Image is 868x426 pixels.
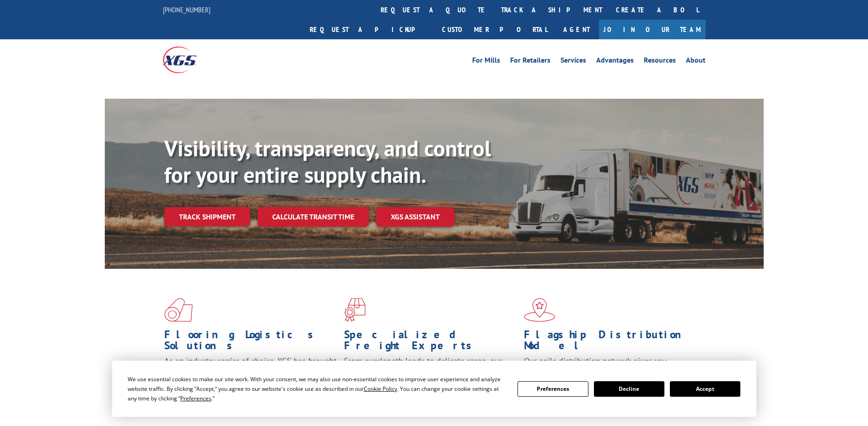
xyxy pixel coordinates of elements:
[180,394,211,402] span: Preferences
[163,5,210,14] a: [PHONE_NUMBER]
[644,57,676,67] a: Resources
[594,381,664,397] button: Decline
[599,20,706,39] a: Join Our Team
[524,329,697,356] h1: Flagship Distribution Model
[112,361,756,417] div: Cookie Consent Prompt
[164,207,250,226] a: Track shipment
[596,57,634,67] a: Advantages
[344,329,517,356] h1: Specialized Freight Experts
[258,207,369,227] a: Calculate transit time
[344,356,517,396] p: From overlength loads to delicate cargo, our experienced staff knows the best way to move your fr...
[303,20,435,39] a: Request a pickup
[686,57,706,67] a: About
[164,298,193,322] img: xgs-icon-total-supply-chain-intelligence-red
[435,20,554,39] a: Customer Portal
[524,298,555,322] img: xgs-icon-flagship-distribution-model-red
[344,298,366,322] img: xgs-icon-focused-on-flooring-red
[128,374,507,403] div: We use essential cookies to make our site work. With your consent, we may also use non-essential ...
[376,207,454,227] a: XGS ASSISTANT
[524,356,692,377] span: Our agile distribution network gives you nationwide inventory management on demand.
[561,57,586,67] a: Services
[518,381,588,397] button: Preferences
[164,134,491,189] b: Visibility, transparency, and control for your entire supply chain.
[670,381,740,397] button: Accept
[510,57,550,67] a: For Retailers
[164,356,337,388] span: As an industry carrier of choice, XGS has brought innovation and dedication to flooring logistics...
[364,385,397,393] span: Cookie Policy
[472,57,500,67] a: For Mills
[554,20,599,39] a: Agent
[164,329,337,356] h1: Flooring Logistics Solutions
